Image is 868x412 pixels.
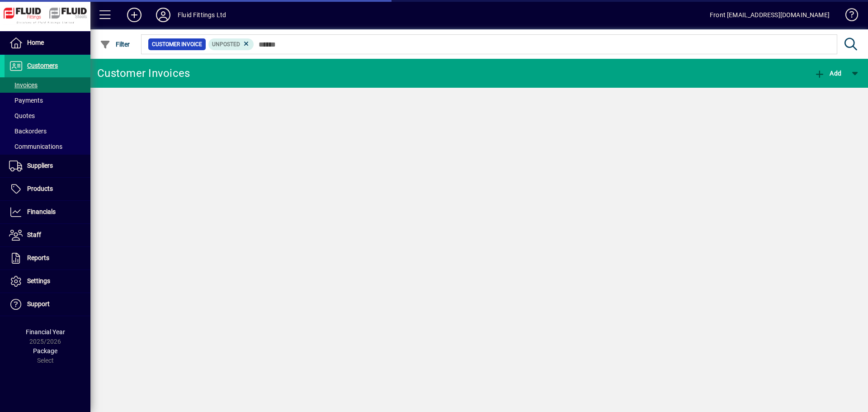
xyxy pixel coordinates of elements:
button: Profile [149,7,178,23]
a: Backorders [5,123,90,139]
div: Front [EMAIL_ADDRESS][DOMAIN_NAME] [710,8,830,22]
a: Settings [5,270,90,293]
button: Add [120,7,149,23]
a: Staff [5,224,90,246]
span: Backorders [9,128,47,135]
mat-chip: Customer Invoice Status: Unposted [208,38,254,50]
a: Support [5,293,90,316]
a: Quotes [5,108,90,123]
div: Customer Invoices [97,66,190,81]
span: Customers [27,62,58,69]
span: Financial Year [26,328,65,336]
span: Package [33,347,57,355]
span: Filter [100,41,130,48]
span: Reports [27,254,49,261]
span: Payments [9,97,43,104]
span: Unposted [212,41,240,47]
a: Communications [5,139,90,154]
span: Support [27,300,50,308]
a: Invoices [5,77,90,93]
div: Fluid Fittings Ltd [178,8,226,22]
span: Add [814,70,841,77]
a: Suppliers [5,155,90,177]
span: Products [27,185,53,192]
a: Knowledge Base [839,2,857,31]
span: Home [27,39,44,46]
span: Invoices [9,81,38,89]
a: Payments [5,93,90,108]
span: Suppliers [27,162,53,169]
button: Filter [98,36,132,52]
button: Add [812,65,844,81]
span: Settings [27,277,50,284]
a: Financials [5,201,90,223]
a: Home [5,32,90,54]
a: Products [5,178,90,200]
span: Quotes [9,112,35,119]
span: Communications [9,143,62,150]
span: Financials [27,208,56,215]
a: Reports [5,247,90,270]
span: Customer Invoice [152,40,202,49]
span: Staff [27,231,41,238]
